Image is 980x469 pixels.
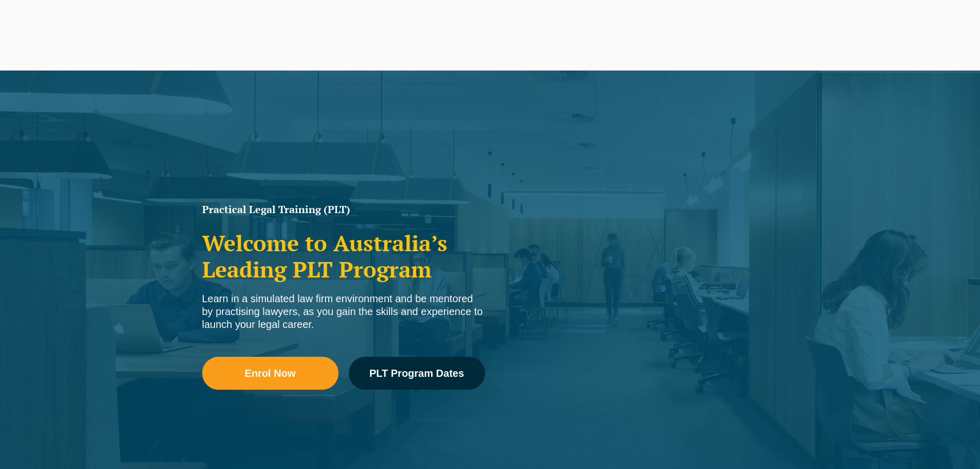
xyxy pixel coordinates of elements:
span: Enrol Now [245,368,296,378]
h1: Practical Legal Training (PLT) [202,204,485,215]
span: PLT Program Dates [369,368,464,378]
div: Learn in a simulated law firm environment and be mentored by practising lawyers, as you gain the ... [202,292,485,331]
a: PLT Program Dates [349,357,485,390]
a: Enrol Now [202,357,338,390]
h2: Welcome to Australia’s Leading PLT Program [202,230,485,282]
